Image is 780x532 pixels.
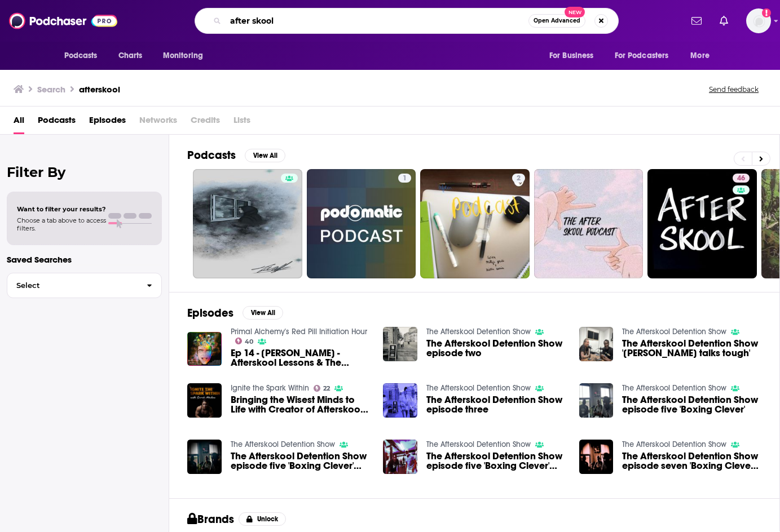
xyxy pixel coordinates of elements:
[243,306,283,320] button: View All
[7,164,162,180] h2: Filter By
[187,148,236,162] h2: Podcasts
[579,440,614,474] img: The Afterskool Detention Show episode seven 'Boxing Clever' part three
[163,48,203,64] span: Monitoring
[231,395,370,414] span: Bringing the Wisest Minds to Life with Creator of Afterskool [PERSON_NAME]
[690,48,710,64] span: More
[733,174,750,183] a: 46
[187,440,222,474] img: The Afterskool Detention Show episode five 'Boxing Clever' part 2
[762,8,771,17] svg: Add a profile image
[14,111,24,134] a: All
[512,174,525,183] a: 2
[9,10,117,32] img: Podchaser - Follow, Share and Rate Podcasts
[622,383,726,393] a: The Afterskool Detention Show
[307,169,416,278] a: 1
[38,111,76,134] a: Podcasts
[746,8,771,33] button: Show profile menu
[245,339,253,344] span: 40
[579,383,614,418] img: The Afterskool Detention Show episode five 'Boxing Clever'
[534,18,580,24] span: Open Advanced
[398,174,411,183] a: 1
[231,395,370,414] a: Bringing the Wisest Minds to Life with Creator of Afterskool Mark Wooding
[191,111,220,134] span: Credits
[687,11,706,30] a: Show notifications dropdown
[579,327,614,361] img: The Afterskool Detention Show 'Kyatara talks tough'
[647,169,757,278] a: 46
[615,48,669,64] span: For Podcasters
[187,512,234,526] h2: Brands
[231,348,370,367] a: Ep 14 - Mark Wooding - Afterskool Lessons & The Magnum Opus of Life
[383,327,417,361] img: The Afterskool Detention Show episode two
[195,8,619,34] div: Search podcasts, credits, & more...
[607,45,685,66] button: open menu
[622,451,761,471] a: The Afterskool Detention Show episode seven 'Boxing Clever' part three
[235,338,254,344] a: 40
[187,332,222,366] a: Ep 14 - Mark Wooding - Afterskool Lessons & The Magnum Opus of Life
[7,273,162,298] button: Select
[231,451,370,471] a: The Afterskool Detention Show episode five 'Boxing Clever' part 2
[746,8,771,33] img: User Profile
[622,339,761,358] span: The Afterskool Detention Show '[PERSON_NAME] talks tough'
[187,306,233,320] h2: Episodes
[37,84,65,95] h3: Search
[426,327,531,336] a: The Afterskool Detention Show
[403,173,407,184] span: 1
[426,440,531,449] a: The Afterskool Detention Show
[517,173,521,184] span: 2
[7,282,138,289] span: Select
[549,48,594,64] span: For Business
[682,45,724,66] button: open menu
[89,111,126,134] a: Episodes
[622,395,761,414] a: The Afterskool Detention Show episode five 'Boxing Clever'
[715,11,733,30] a: Show notifications dropdown
[231,440,335,449] a: The Afterskool Detention Show
[420,169,530,278] a: 2
[56,45,112,66] button: open menu
[231,383,309,393] a: Ignite the Spark Within
[737,173,745,184] span: 46
[155,45,218,66] button: open menu
[426,339,566,358] a: The Afterskool Detention Show episode two
[622,327,726,336] a: The Afterskool Detention Show
[426,395,566,414] a: The Afterskool Detention Show episode three
[231,348,370,367] span: Ep 14 - [PERSON_NAME] - Afterskool Lessons & The Magnum Opus of Life
[233,111,250,134] span: Lists
[426,383,531,393] a: The Afterskool Detention Show
[231,327,367,336] a: Primal Alchemy's Red Pill Initiation Hour
[17,205,106,213] span: Want to filter your results?
[17,216,106,232] span: Choose a tab above to access filters.
[239,512,287,526] button: Unlock
[383,440,417,474] img: The Afterskool Detention Show episode five 'Boxing Clever' part 4
[426,451,566,471] a: The Afterskool Detention Show episode five 'Boxing Clever' part 4
[622,339,761,358] a: The Afterskool Detention Show 'Kyatara talks tough'
[111,45,149,66] a: Charts
[226,12,528,30] input: Search podcasts, credits, & more...
[118,48,143,64] span: Charts
[245,149,285,162] button: View All
[706,85,762,94] button: Send feedback
[383,383,417,418] img: The Afterskool Detention Show episode three
[7,254,162,265] p: Saved Searches
[565,7,585,17] span: New
[528,14,585,28] button: Open AdvancedNew
[64,48,98,64] span: Podcasts
[187,383,222,418] img: Bringing the Wisest Minds to Life with Creator of Afterskool Mark Wooding
[541,45,608,66] button: open menu
[139,111,177,134] span: Networks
